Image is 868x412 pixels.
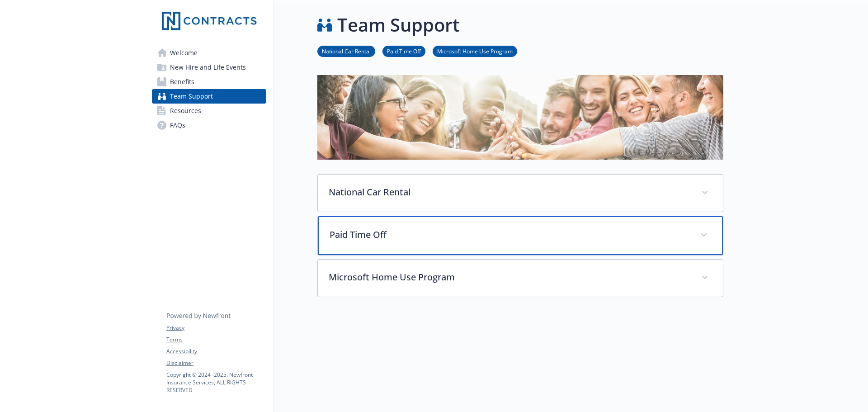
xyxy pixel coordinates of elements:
[166,359,266,367] a: Disclaimer
[166,347,266,355] a: Accessibility
[152,60,266,75] a: New Hire and Life Events
[382,47,425,55] a: Paid Time Off
[433,47,517,55] a: Microsoft Home Use Program
[152,75,266,89] a: Benefits
[317,75,723,160] img: team support page banner
[318,260,723,297] div: Microsoft Home Use Program
[152,46,266,60] a: Welcome
[170,46,198,60] span: Welcome
[329,270,690,284] p: Microsoft Home Use Program
[318,175,723,212] div: National Car Rental
[170,118,185,133] span: FAQs
[166,371,266,394] p: Copyright © 2024 - 2025 , Newfront Insurance Services, ALL RIGHTS RESERVED
[152,118,266,133] a: FAQs
[330,228,689,242] p: Paid Time Off
[152,104,266,118] a: Resources
[317,47,375,55] a: National Car Rental
[170,60,246,75] span: New Hire and Life Events
[166,324,266,332] a: Privacy
[329,185,690,199] p: National Car Rental
[170,89,213,104] span: Team Support
[166,336,266,344] a: Terms
[318,216,723,255] div: Paid Time Off
[337,11,460,38] h1: Team Support
[152,89,266,104] a: Team Support
[170,104,201,118] span: Resources
[170,75,194,89] span: Benefits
